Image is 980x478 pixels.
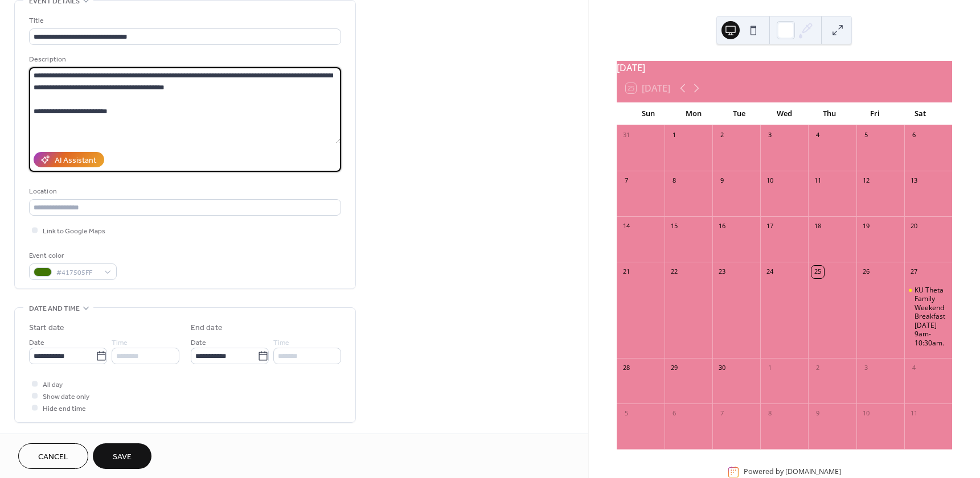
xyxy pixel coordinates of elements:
span: Cancel [38,451,68,463]
div: 17 [764,220,776,233]
div: Sat [897,102,943,125]
button: Save [93,443,151,469]
div: 22 [668,266,680,278]
div: 10 [860,407,872,420]
div: 1 [764,362,776,374]
span: Hide end time [43,403,86,415]
div: 7 [620,175,633,187]
div: 19 [860,220,872,233]
div: 4 [908,362,920,374]
div: 2 [811,362,824,374]
div: 3 [764,129,776,142]
span: Date [191,337,206,349]
div: [DATE] [617,61,952,75]
div: 15 [668,220,680,233]
div: 26 [860,266,872,278]
span: Link to Google Maps [43,225,105,237]
div: 6 [668,407,680,420]
div: 18 [811,220,824,233]
div: 28 [620,362,633,374]
div: 7 [716,407,728,420]
div: 24 [764,266,776,278]
div: Powered by [744,467,841,477]
div: 3 [860,362,872,374]
div: 25 [811,266,824,278]
div: 23 [716,266,728,278]
div: 14 [620,220,633,233]
button: Cancel [18,443,88,469]
div: 8 [668,175,680,187]
div: 11 [811,175,824,187]
div: 13 [908,175,920,187]
div: Wed [761,102,807,125]
div: 27 [908,266,920,278]
span: All day [43,379,63,391]
div: 21 [620,266,633,278]
span: Show date only [43,391,89,403]
div: 30 [716,362,728,374]
div: 6 [908,129,920,142]
span: Time [112,337,128,349]
div: End date [191,322,223,334]
div: 4 [811,129,824,142]
div: 5 [860,129,872,142]
div: AI Assistant [55,155,96,167]
div: 20 [908,220,920,233]
span: Date and time [29,303,80,315]
div: KU Theta Family Weekend Breakfast [DATE] 9am-10:30am. [915,286,948,348]
div: 16 [716,220,728,233]
button: AI Assistant [34,152,104,167]
div: 9 [716,175,728,187]
div: Tue [716,102,762,125]
div: Start date [29,322,64,334]
div: Thu [807,102,852,125]
div: 12 [860,175,872,187]
a: [DOMAIN_NAME] [785,467,841,477]
span: Date [29,337,44,349]
div: 8 [764,407,776,420]
span: #417505FF [56,267,99,279]
div: Mon [671,102,716,125]
div: Title [29,15,339,27]
div: Location [29,186,339,197]
div: 11 [908,407,920,420]
div: 10 [764,175,776,187]
div: 9 [811,407,824,420]
div: KU Theta Family Weekend Breakfast Saturday, Sept 27th, 9am-10:30am. [904,286,952,348]
div: 31 [620,129,633,142]
div: Description [29,53,339,65]
div: Fri [852,102,898,125]
span: Save [113,451,132,463]
div: 1 [668,129,680,142]
div: Event color [29,250,114,262]
div: 5 [620,407,633,420]
div: Sun [626,102,671,125]
div: 29 [668,362,680,374]
span: Time [273,337,289,349]
div: 2 [716,129,728,142]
